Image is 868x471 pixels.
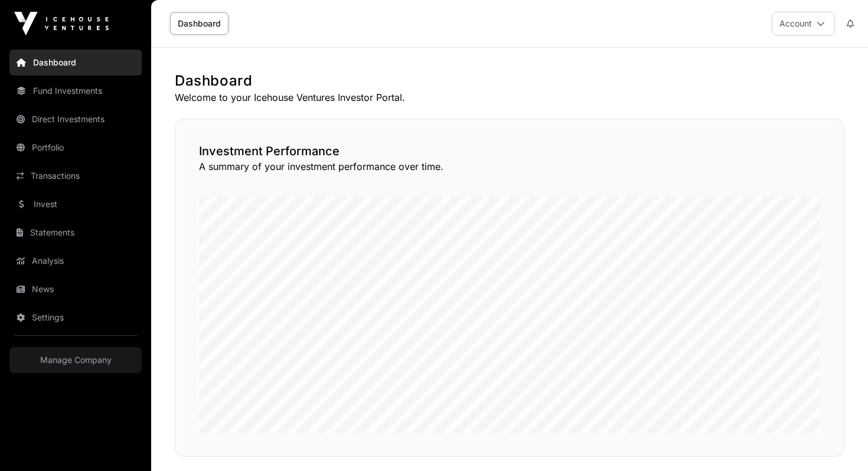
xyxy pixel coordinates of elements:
a: Direct Investments [9,106,142,132]
a: Fund Investments [9,78,142,104]
p: Welcome to your Icehouse Ventures Investor Portal. [175,90,844,104]
a: Dashboard [9,50,142,76]
h2: Investment Performance [199,143,820,159]
a: Dashboard [170,12,229,35]
a: Analysis [9,248,142,274]
a: News [9,276,142,302]
iframe: Chat Widget [809,414,868,471]
h1: Dashboard [175,71,844,90]
a: Invest [9,191,142,217]
a: Transactions [9,163,142,189]
a: Settings [9,305,142,331]
button: Account [772,12,835,35]
p: A summary of your investment performance over time. [199,159,820,174]
a: Manage Company [9,347,142,373]
img: Icehouse Ventures Logo [14,12,109,35]
a: Portfolio [9,135,142,161]
a: Statements [9,220,142,246]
